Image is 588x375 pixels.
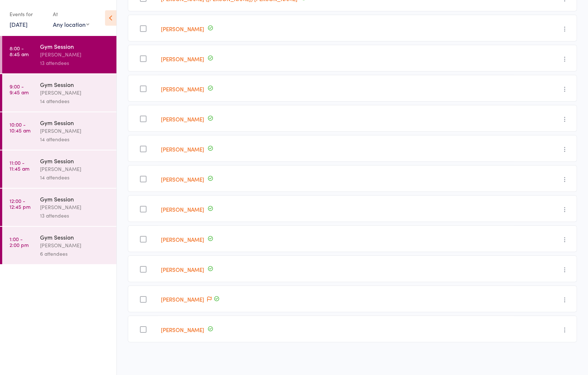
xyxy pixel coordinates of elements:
[2,112,116,150] a: 10:00 -10:45 amGym Session[PERSON_NAME]14 attendees
[40,59,110,67] div: 13 attendees
[40,80,110,88] div: Gym Session
[40,88,110,97] div: [PERSON_NAME]
[40,127,110,135] div: [PERSON_NAME]
[161,295,204,303] a: [PERSON_NAME]
[40,241,110,250] div: [PERSON_NAME]
[10,236,29,248] time: 1:00 - 2:00 pm
[161,145,204,153] a: [PERSON_NAME]
[161,326,204,334] a: [PERSON_NAME]
[2,36,116,73] a: 8:00 -8:45 amGym Session[PERSON_NAME]13 attendees
[161,205,204,213] a: [PERSON_NAME]
[10,45,29,57] time: 8:00 - 8:45 am
[2,150,116,188] a: 11:00 -11:45 amGym Session[PERSON_NAME]14 attendees
[10,8,46,20] div: Events for
[40,119,110,127] div: Gym Session
[10,160,29,171] time: 11:00 - 11:45 am
[40,42,110,50] div: Gym Session
[2,189,116,226] a: 12:00 -12:45 pmGym Session[PERSON_NAME]13 attendees
[40,233,110,241] div: Gym Session
[40,173,110,182] div: 14 attendees
[10,83,29,95] time: 9:00 - 9:45 am
[10,198,30,210] time: 12:00 - 12:45 pm
[40,195,110,203] div: Gym Session
[40,250,110,258] div: 6 attendees
[2,74,116,112] a: 9:00 -9:45 amGym Session[PERSON_NAME]14 attendees
[53,20,89,28] div: Any location
[53,8,89,20] div: At
[40,165,110,173] div: [PERSON_NAME]
[161,85,204,93] a: [PERSON_NAME]
[161,175,204,183] a: [PERSON_NAME]
[40,211,110,220] div: 13 attendees
[161,236,204,243] a: [PERSON_NAME]
[10,121,30,133] time: 10:00 - 10:45 am
[40,203,110,211] div: [PERSON_NAME]
[2,227,116,264] a: 1:00 -2:00 pmGym Session[PERSON_NAME]6 attendees
[40,50,110,59] div: [PERSON_NAME]
[161,266,204,273] a: [PERSON_NAME]
[40,157,110,165] div: Gym Session
[161,115,204,123] a: [PERSON_NAME]
[10,20,28,28] a: [DATE]
[161,25,204,33] a: [PERSON_NAME]
[161,55,204,63] a: [PERSON_NAME]
[40,135,110,143] div: 14 attendees
[40,97,110,105] div: 14 attendees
